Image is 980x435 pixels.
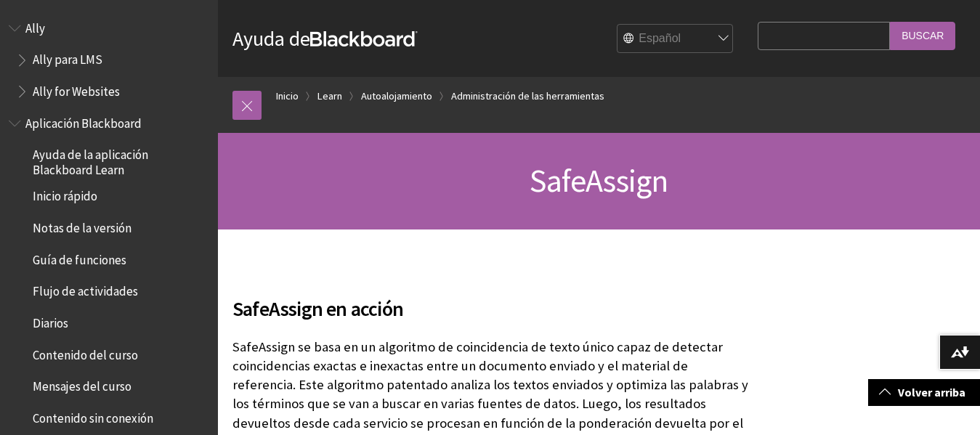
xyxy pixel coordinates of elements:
[310,31,418,46] strong: Blackboard
[33,311,68,330] span: Diarios
[33,375,131,394] span: Mensajes del curso
[9,16,209,104] nav: Book outline for Anthology Ally Help
[317,87,342,105] a: Learn
[33,184,97,204] span: Inicio rápido
[33,343,138,362] span: Contenido del curso
[276,87,299,105] a: Inicio
[451,87,604,105] a: Administración de las herramientas
[33,248,126,267] span: Guía de funciones
[33,406,153,426] span: Contenido sin conexión
[232,25,418,52] a: Ayuda deBlackboard
[868,379,980,406] a: Volver arriba
[361,87,432,105] a: Autoalojamiento
[33,216,131,235] span: Notas de la versión
[232,276,750,324] h2: SafeAssign en acción
[25,16,45,36] span: Ally
[33,48,102,68] span: Ally para LMS
[33,143,208,177] span: Ayuda de la aplicación Blackboard Learn
[617,25,734,54] select: Site Language Selector
[33,79,120,99] span: Ally for Websites
[530,160,668,200] span: SafeAssign
[890,22,955,50] input: Buscar
[33,280,138,299] span: Flujo de actividades
[25,111,142,131] span: Aplicación Blackboard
